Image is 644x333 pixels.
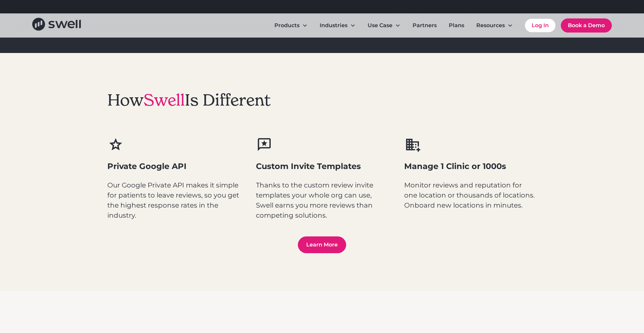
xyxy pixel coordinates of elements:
h2: How Is Different [107,91,271,110]
a: Partners [407,19,442,32]
a: Log In [525,19,555,32]
div: Industries [314,19,361,32]
div: Use Case [362,19,406,32]
div: Resources [476,21,505,30]
p: Monitor reviews and reputation for one location or thousands of locations. Onboard new locations ... [404,180,537,210]
h3: Private Google API [107,161,240,172]
div: Resources [471,19,518,32]
a: home [32,18,81,33]
h3: Custom Invite Templates [256,161,388,172]
a: Book a Demo [561,18,612,33]
div: Products [274,21,300,30]
div: Industries [320,21,347,30]
div: Products [269,19,313,32]
span: Swell [144,90,185,110]
h3: Manage 1 Clinic or 1000s [404,161,537,172]
p: Our Google Private API makes it simple for patients to leave reviews, so you get the highest resp... [107,180,240,220]
a: Learn More [298,236,346,253]
div: Use Case [368,21,392,30]
a: Plans [443,19,470,32]
p: Thanks to the custom review invite templates your whole org can use, Swell earns you more reviews... [256,180,388,220]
